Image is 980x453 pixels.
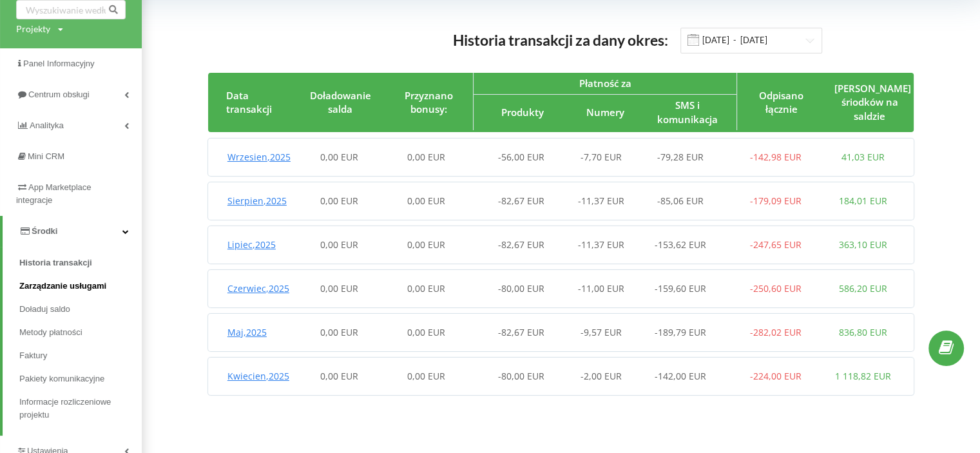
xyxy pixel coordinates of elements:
span: -80,00 EUR [498,282,544,294]
span: -82,67 EUR [498,326,544,338]
span: 586,20 EUR [839,282,887,294]
span: -7,70 EUR [581,151,622,163]
span: Informacje rozliczeniowe projektu [19,396,135,421]
span: Sierpien , 2025 [227,195,287,207]
span: Zarządzanie usługami [19,280,106,293]
span: -2,00 EUR [581,370,622,382]
span: -56,00 EUR [498,151,544,163]
span: App Marketplace integracje [16,182,91,205]
a: Zarządzanie usługami [19,275,142,298]
span: 0,00 EUR [407,282,445,294]
span: -142,98 EUR [750,151,802,163]
span: Kwiecien , 2025 [227,370,289,382]
span: -159,60 EUR [655,282,706,294]
span: -11,37 EUR [578,195,624,207]
span: Środki [32,226,57,236]
span: Odpisano łącznie [759,89,803,115]
div: Projekty [16,23,50,35]
span: -82,67 EUR [498,238,544,251]
a: Środki [3,216,142,247]
span: Numery [586,106,624,119]
span: 1 118,82 EUR [835,370,891,382]
span: -79,28 EUR [657,151,704,163]
span: 0,00 EUR [407,238,445,251]
span: Mini CRM [28,151,64,161]
span: Faktury [19,349,47,362]
span: 0,00 EUR [407,195,445,207]
span: -189,79 EUR [655,326,706,338]
span: -247,65 EUR [750,238,802,251]
span: Produkty [501,106,544,119]
span: -9,57 EUR [581,326,622,338]
span: Doładowanie salda [310,89,371,115]
span: Płatność za [579,77,631,90]
span: Pakiety komunikacyjne [19,372,104,385]
span: 0,00 EUR [407,370,445,382]
span: 0,00 EUR [320,151,358,163]
span: -250,60 EUR [750,282,802,294]
span: Panel Informacyjny [23,59,95,68]
span: Wrzesien , 2025 [227,151,291,163]
span: 0,00 EUR [320,370,358,382]
a: Metody płatności [19,321,142,344]
span: Lipiec , 2025 [227,238,276,251]
span: Historia transakcji [19,256,92,269]
span: Doładuj saldo [19,303,70,316]
span: Maj , 2025 [227,326,267,338]
span: -82,67 EUR [498,195,544,207]
span: 0,00 EUR [320,195,358,207]
a: Informacje rozliczeniowe projektu [19,390,142,427]
span: [PERSON_NAME] śriodków na saldzie [834,82,911,122]
span: 836,80 EUR [839,326,887,338]
span: 363,10 EUR [839,238,887,251]
a: Doładuj saldo [19,298,142,321]
span: -179,09 EUR [750,195,802,207]
span: Czerwiec , 2025 [227,282,289,294]
span: 184,01 EUR [839,195,887,207]
span: Analityka [30,120,64,130]
a: Historia transakcji [19,251,142,275]
span: 0,00 EUR [320,326,358,338]
span: Centrum obsługi [28,90,90,99]
span: SMS i komunikacja [657,99,718,125]
span: -153,62 EUR [655,238,706,251]
span: -11,00 EUR [578,282,624,294]
span: -224,00 EUR [750,370,802,382]
span: -80,00 EUR [498,370,544,382]
span: -142,00 EUR [655,370,706,382]
span: 0,00 EUR [320,282,358,294]
a: Pakiety komunikacyjne [19,367,142,390]
span: -282,02 EUR [750,326,802,338]
span: Historia transakcji za dany okres: [452,31,668,49]
span: -85,06 EUR [657,195,704,207]
span: Data transakcji [226,89,272,115]
span: -11,37 EUR [578,238,624,251]
span: 0,00 EUR [407,326,445,338]
span: 0,00 EUR [407,151,445,163]
a: Faktury [19,344,142,367]
span: Przyznano bonusy: [405,89,453,115]
span: Metody płatności [19,326,82,339]
span: 0,00 EUR [320,238,358,251]
span: 41,03 EUR [841,151,885,163]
